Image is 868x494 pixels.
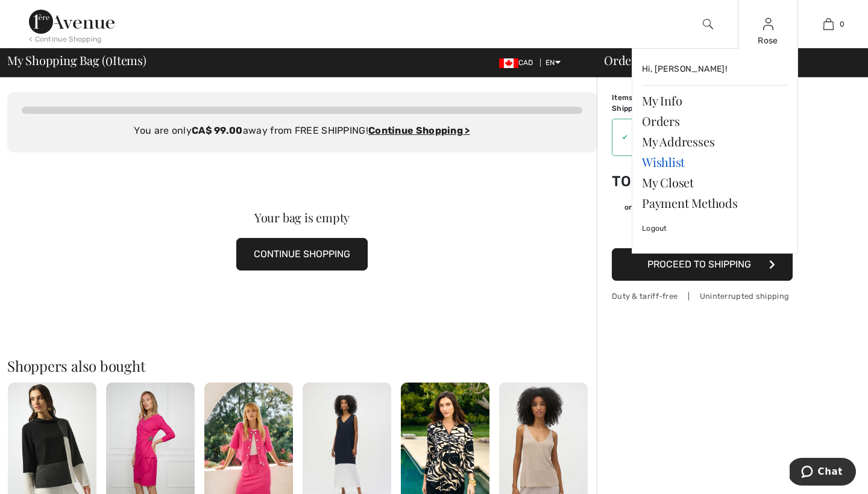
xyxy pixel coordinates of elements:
span: 0 [105,51,113,67]
a: Orders [642,111,788,131]
img: search the website [703,17,713,31]
h2: Shoppers also bought [7,358,597,373]
a: 0 [799,17,858,31]
a: Logout [642,213,788,243]
div: You are only away from FREE SHIPPING! [22,123,582,138]
iframe: PayPal-paypal [612,217,793,244]
img: My Bag [823,17,834,31]
img: My Info [763,17,773,31]
iframe: Opens a widget where you can chat to one of our agents [790,458,856,488]
img: 1ère Avenue [29,10,115,34]
a: My Info [642,90,788,111]
a: Wishlist [642,152,788,172]
div: Rose [738,34,797,47]
a: Continue Shopping > [368,125,470,136]
div: Order Summary [590,54,861,66]
button: Proceed to Shipping [612,248,793,281]
div: ✔ [612,132,628,143]
div: Your bag is empty [37,211,567,224]
span: 0 [840,19,844,30]
span: CAD [499,58,538,67]
a: Payment Methods [642,193,788,213]
td: Total [612,161,683,202]
span: My Shopping Bag ( Items) [7,54,146,66]
button: CONTINUE SHOPPING [236,238,368,270]
a: My Closet [642,172,788,193]
div: Duty & tariff-free | Uninterrupted shipping [612,290,793,302]
img: Canadian Dollar [499,58,518,68]
a: Sign In [763,18,773,30]
td: Items ( ) [612,92,683,103]
div: < Continue Shopping [29,34,102,45]
td: Shipping [612,103,683,114]
strong: CA$ 99.00 [192,125,243,136]
a: My Addresses [642,131,788,152]
span: EN [546,58,561,67]
span: Hi, [PERSON_NAME]! [642,64,727,74]
div: or 4 payments ofCA$ 3.74withSezzle Click to learn more about Sezzle [612,202,793,217]
a: Hi, [PERSON_NAME]! [642,58,788,80]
